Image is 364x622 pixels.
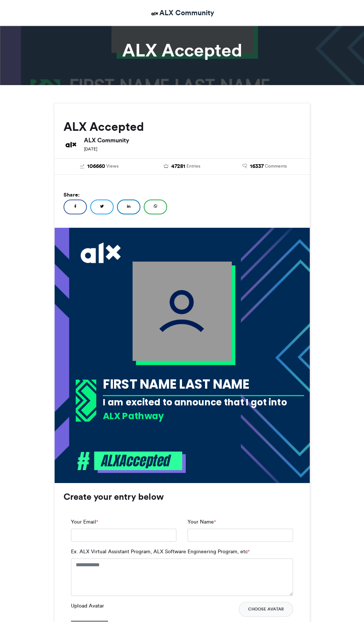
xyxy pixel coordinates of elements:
[87,162,105,171] span: 106660
[64,162,135,171] a: 106660 Views
[133,262,232,361] img: user_filled.png
[103,396,304,421] div: I am excited to announce that I got into the
[171,162,185,171] span: 47281
[239,602,293,617] button: Choose Avatar
[71,518,98,526] label: Your Email
[150,9,159,18] img: ALX Community
[84,146,97,152] small: [DATE]
[146,162,218,171] a: 47281 Entries
[64,120,300,133] h2: ALX Accepted
[250,162,264,171] span: 16337
[55,227,310,483] img: 1746020097.663-3dea2656e4568fc226f80eb3c2cdecbb35ce7e4c.png
[188,518,216,526] label: Your Name
[265,163,287,169] span: Comments
[71,602,104,610] label: Upload Avatar
[64,190,300,200] h5: Share:
[64,137,78,152] img: ALX Community
[150,7,214,18] a: ALX Community
[229,162,300,171] a: 16337 Comments
[54,41,310,59] h1: ALX Accepted
[76,379,97,422] img: 1718367053.733-03abb1a83a9aadad37b12c69bdb0dc1c60dcbf83.png
[186,163,200,169] span: Entries
[84,137,300,143] h6: ALX Community
[103,375,304,393] div: FIRST NAME LAST NAME
[64,492,300,501] h3: Create your entry below
[71,548,250,555] label: Ex. ALX Virtual Assistant Program, ALX Software Engineering Program, etc
[106,163,118,169] span: Views
[103,410,304,422] div: ALX Pathway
